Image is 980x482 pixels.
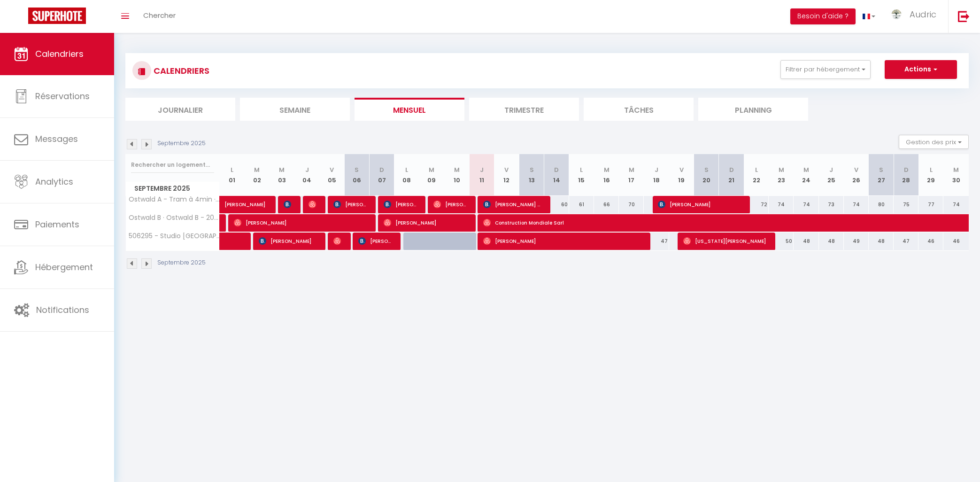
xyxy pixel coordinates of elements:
abbr: L [231,165,233,174]
li: Journalier [125,98,235,121]
abbr: M [629,165,634,174]
abbr: L [405,165,408,174]
abbr: S [355,165,359,174]
th: 14 [544,154,569,196]
abbr: M [429,165,434,174]
th: 20 [694,154,719,196]
th: 29 [918,154,943,196]
abbr: D [904,165,909,174]
abbr: S [704,165,709,174]
button: Actions [885,60,957,79]
div: 70 [619,196,644,213]
li: Tâches [584,98,694,121]
abbr: L [580,165,583,174]
th: 25 [819,154,844,196]
div: 60 [544,196,569,213]
th: 17 [619,154,644,196]
span: Réservations [35,90,90,102]
abbr: V [679,165,684,174]
th: 23 [769,154,794,196]
th: 04 [294,154,319,196]
div: 75 [894,196,918,213]
abbr: V [854,165,858,174]
span: Hébergement [35,261,93,273]
abbr: M [454,165,460,174]
span: 506295 - Studio [GEOGRAPHIC_DATA] · Terrasse, Lumineux - Plage à 20min - Gare à 2 min [127,233,221,240]
img: Super Booking [28,8,86,24]
span: Septembre 2025 [126,182,219,195]
div: 46 [943,233,969,250]
input: Rechercher un logement... [131,156,214,173]
th: 22 [744,154,769,196]
th: 13 [519,154,544,196]
div: 61 [569,196,594,213]
span: [PERSON_NAME] [309,195,317,213]
span: [PERSON_NAME] [333,195,367,213]
span: [PERSON_NAME] [433,195,467,213]
div: 50 [769,233,794,250]
th: 19 [669,154,694,196]
img: ... [889,8,903,20]
div: 46 [918,233,943,250]
div: 48 [819,233,844,250]
span: [PERSON_NAME] Idrizi [483,195,541,213]
span: [PERSON_NAME] [224,191,268,209]
abbr: D [554,165,559,174]
div: 48 [794,233,818,250]
abbr: V [330,165,334,174]
h3: CALENDRIERS [151,60,209,81]
abbr: V [504,165,509,174]
th: 06 [344,154,369,196]
th: 12 [494,154,519,196]
div: 72 [744,196,769,213]
abbr: D [379,165,384,174]
span: [US_STATE][PERSON_NAME] [683,232,766,250]
div: 74 [794,196,818,213]
abbr: S [530,165,534,174]
abbr: M [803,165,809,174]
div: 49 [844,233,869,250]
th: 24 [794,154,818,196]
abbr: J [305,165,309,174]
th: 02 [245,154,270,196]
span: Ostwald A - Tram à 4min · Ostwald A - Tram à 4min - confort familial [127,196,221,203]
span: [PERSON_NAME] [384,195,417,213]
span: Audric [910,8,936,20]
p: Septembre 2025 [157,139,206,148]
span: [PERSON_NAME] [234,214,367,232]
div: 47 [894,233,918,250]
span: Hiloa Lokelani Coiffeto [333,232,342,250]
iframe: Chat [940,440,973,475]
span: Chercher [143,10,176,20]
a: [PERSON_NAME] [220,196,245,214]
div: 74 [844,196,869,213]
span: [PERSON_NAME] [259,232,317,250]
th: 21 [719,154,744,196]
abbr: J [480,165,484,174]
div: 74 [769,196,794,213]
th: 18 [644,154,669,196]
li: Mensuel [355,98,464,121]
div: 48 [869,233,894,250]
abbr: L [755,165,758,174]
img: logout [958,10,970,22]
div: 73 [819,196,844,213]
abbr: M [604,165,610,174]
div: 66 [594,196,619,213]
th: 16 [594,154,619,196]
th: 09 [419,154,444,196]
button: Besoin d'aide ? [790,8,856,24]
span: Calendriers [35,48,84,60]
abbr: D [729,165,734,174]
li: Trimestre [469,98,579,121]
div: 74 [943,196,969,213]
span: Notifications [36,304,89,316]
th: 11 [469,154,494,196]
div: 47 [644,233,669,250]
abbr: J [829,165,833,174]
th: 10 [444,154,469,196]
span: Paiements [35,218,79,230]
div: 80 [869,196,894,213]
li: Semaine [240,98,350,121]
th: 30 [943,154,969,196]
